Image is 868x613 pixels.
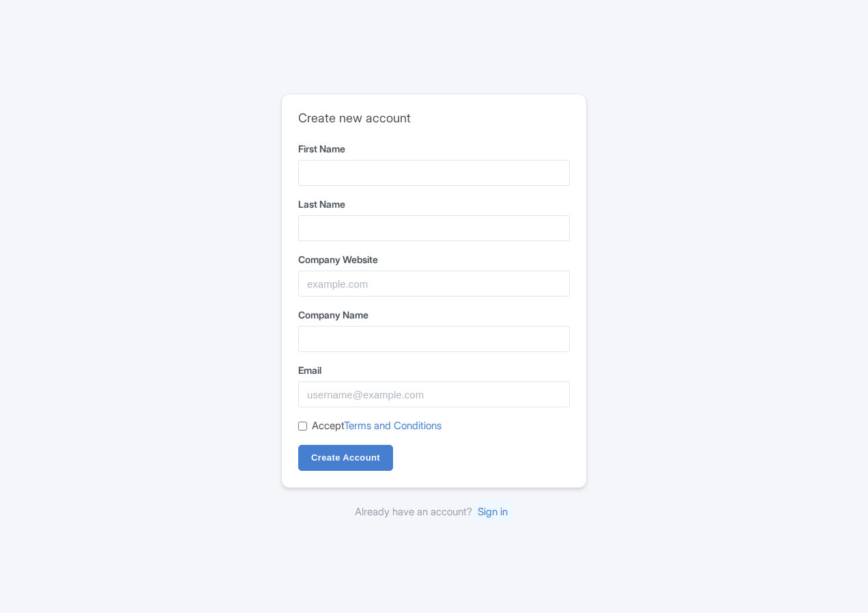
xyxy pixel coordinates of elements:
[281,504,587,520] div: Already have an account?
[344,419,442,432] a: Terms and Conditions
[298,141,570,156] label: First Name
[298,252,570,267] label: Company Website
[298,445,393,471] input: Create Account
[298,308,570,322] label: Company Name
[298,271,570,297] input: example.com
[298,381,570,407] input: username@example.com
[298,111,570,126] h2: Create new account
[298,197,570,211] label: Last Name
[312,418,442,434] label: Accept
[298,363,570,377] label: Email
[472,500,513,523] a: Sign in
